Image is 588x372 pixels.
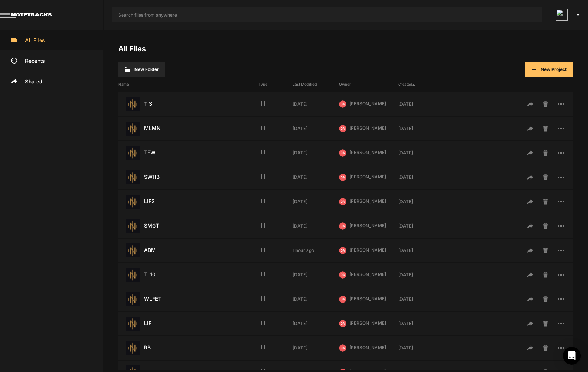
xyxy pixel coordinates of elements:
[293,101,339,107] div: [DATE]
[398,247,445,254] div: [DATE]
[349,198,386,204] span: [PERSON_NAME]
[349,272,386,277] span: [PERSON_NAME]
[339,271,346,279] img: letters
[259,270,267,279] mat-icon: Audio
[293,247,339,254] div: 1 hour ago
[339,222,346,230] img: letters
[118,341,259,355] div: RB
[349,247,386,253] span: [PERSON_NAME]
[349,125,386,131] span: [PERSON_NAME]
[398,150,445,156] div: [DATE]
[118,268,259,282] div: TL10
[259,318,267,327] mat-icon: Audio
[259,172,267,181] mat-icon: Audio
[126,219,140,233] img: star-track.png
[339,82,398,87] div: Owner
[259,294,267,303] mat-icon: Audio
[349,150,386,155] span: [PERSON_NAME]
[563,347,581,365] div: Open Intercom Messenger
[339,320,346,327] img: letters
[118,219,259,233] div: SMGT
[293,82,339,87] div: Last Modified
[398,174,445,181] div: [DATE]
[118,82,259,87] div: Name
[126,317,140,331] img: star-track.png
[259,221,267,230] mat-icon: Audio
[293,198,339,205] div: [DATE]
[126,170,140,184] img: star-track.png
[339,100,346,108] img: letters
[339,198,346,205] img: letters
[339,344,346,352] img: letters
[293,272,339,278] div: [DATE]
[398,272,445,278] div: [DATE]
[259,245,267,254] mat-icon: Audio
[126,292,140,306] img: star-track.png
[118,317,259,331] div: LIF
[293,174,339,181] div: [DATE]
[126,97,140,111] img: star-track.png
[126,122,140,136] img: star-track.png
[349,296,386,301] span: [PERSON_NAME]
[398,198,445,205] div: [DATE]
[118,146,259,160] div: TFW
[398,320,445,327] div: [DATE]
[118,243,259,257] div: ABM
[293,125,339,132] div: [DATE]
[259,148,267,157] mat-icon: Audio
[118,170,259,184] div: SWHB
[259,82,293,87] div: Type
[349,223,386,228] span: [PERSON_NAME]
[339,149,346,157] img: letters
[112,7,542,22] input: Search files from anywhere
[126,146,140,160] img: star-track.png
[118,292,259,306] div: WLFET
[118,122,259,136] div: MLMN
[293,296,339,303] div: [DATE]
[398,82,445,87] div: Created
[398,101,445,107] div: [DATE]
[349,174,386,180] span: [PERSON_NAME]
[126,243,140,257] img: star-track.png
[339,125,346,132] img: letters
[118,62,165,77] button: New Folder
[398,296,445,303] div: [DATE]
[293,345,339,351] div: [DATE]
[126,341,140,355] img: star-track.png
[259,197,267,205] mat-icon: Audio
[339,296,346,303] img: letters
[118,195,259,209] div: LIF2
[349,320,386,326] span: [PERSON_NAME]
[541,66,567,72] span: New Project
[118,44,146,53] a: All Files
[118,97,259,111] div: TIS
[293,223,339,229] div: [DATE]
[349,101,386,106] span: [PERSON_NAME]
[339,174,346,181] img: letters
[398,223,445,229] div: [DATE]
[525,62,573,77] button: New Project
[293,150,339,156] div: [DATE]
[339,247,346,254] img: letters
[126,268,140,282] img: star-track.png
[259,343,267,352] mat-icon: Audio
[259,123,267,132] mat-icon: Audio
[293,320,339,327] div: [DATE]
[126,195,140,209] img: star-track.png
[349,345,386,350] span: [PERSON_NAME]
[398,345,445,351] div: [DATE]
[398,125,445,132] div: [DATE]
[259,99,267,108] mat-icon: Audio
